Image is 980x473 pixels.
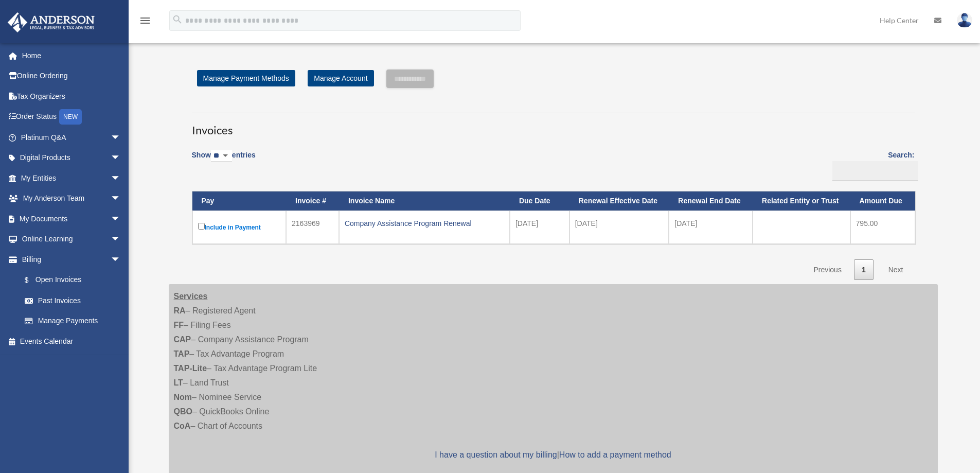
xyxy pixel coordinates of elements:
[669,191,753,211] th: Renewal End Date: activate to sort column ascending
[832,161,918,181] input: Search:
[111,249,131,270] span: arrow_drop_down
[174,422,191,430] strong: CoA
[669,211,753,244] td: [DATE]
[111,148,131,169] span: arrow_drop_down
[345,216,504,231] div: Company Assistance Program Renewal
[174,393,192,401] strong: Nom
[174,349,190,358] strong: TAP
[7,45,136,66] a: Home
[59,109,82,125] div: NEW
[111,208,131,230] span: arrow_drop_down
[7,107,136,128] a: Order StatusNEW
[569,211,669,244] td: [DATE]
[286,211,339,244] td: 2163969
[211,150,232,162] select: Showentries
[7,148,136,168] a: Digital Productsarrow_drop_down
[339,191,510,211] th: Invoice Name: activate to sort column ascending
[7,127,136,148] a: Platinum Q&Aarrow_drop_down
[111,229,131,250] span: arrow_drop_down
[753,191,850,211] th: Related Entity or Trust: activate to sort column ascending
[174,292,208,301] strong: Services
[7,249,131,270] a: Billingarrow_drop_down
[7,331,136,352] a: Events Calendar
[510,211,569,244] td: [DATE]
[172,14,183,25] i: search
[850,211,915,244] td: 795.00
[569,191,669,211] th: Renewal Effective Date: activate to sort column ascending
[139,18,151,27] a: menu
[198,221,281,234] label: Include in Payment
[957,13,972,28] img: User Pic
[854,259,874,281] a: 1
[30,274,35,287] span: $
[806,259,849,281] a: Previous
[197,70,295,86] a: Manage Payment Methods
[7,168,136,188] a: My Entitiesarrow_drop_down
[174,407,192,416] strong: QBO
[192,113,915,138] h3: Invoices
[510,191,569,211] th: Due Date: activate to sort column ascending
[174,306,186,315] strong: RA
[881,259,911,281] a: Next
[435,450,557,459] a: I have a question about my billing
[7,229,136,250] a: Online Learningarrow_drop_down
[198,223,205,230] input: Include in Payment
[174,335,191,344] strong: CAP
[174,364,207,373] strong: TAP-Lite
[174,321,184,329] strong: FF
[7,188,136,209] a: My Anderson Teamarrow_drop_down
[14,311,131,331] a: Manage Payments
[559,450,671,459] a: How to add a payment method
[111,168,131,189] span: arrow_drop_down
[5,12,98,32] img: Anderson Advisors Platinum Portal
[7,66,136,86] a: Online Ordering
[14,270,126,291] a: $Open Invoices
[192,149,256,172] label: Show entries
[308,70,373,86] a: Manage Account
[829,149,915,181] label: Search:
[192,191,287,211] th: Pay: activate to sort column descending
[14,290,131,311] a: Past Invoices
[7,208,136,229] a: My Documentsarrow_drop_down
[111,127,131,148] span: arrow_drop_down
[111,188,131,209] span: arrow_drop_down
[850,191,915,211] th: Amount Due: activate to sort column ascending
[7,86,136,107] a: Tax Organizers
[286,191,339,211] th: Invoice #: activate to sort column ascending
[174,448,933,462] p: |
[174,378,183,387] strong: LT
[139,14,151,27] i: menu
